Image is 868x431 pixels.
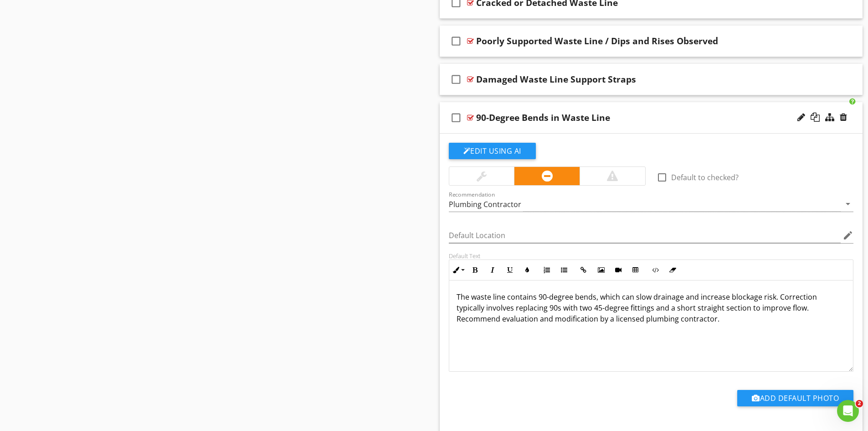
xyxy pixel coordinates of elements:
div: Plumbing Contractor [449,200,521,208]
button: Clear Formatting [664,261,681,279]
button: Unordered List [555,261,573,279]
div: 90-Degree Bends in Waste Line [476,112,610,123]
input: Default Location [449,228,841,243]
i: check_box_outline_blank [449,107,463,129]
button: Insert Link (Ctrl+K) [575,261,592,279]
button: Add Default Photo [737,390,853,406]
i: edit [842,230,853,241]
div: Damaged Waste Line Support Straps [476,74,636,85]
p: The waste line contains 90-degree bends, which can slow drainage and increase blockage risk. Corr... [457,291,846,324]
button: Edit Using AI [449,143,536,159]
i: check_box_outline_blank [449,68,463,90]
button: Underline (Ctrl+U) [501,261,519,279]
i: arrow_drop_down [842,198,853,209]
i: check_box_outline_blank [449,30,463,52]
label: Default to checked? [671,173,739,182]
button: Insert Video [610,261,627,279]
div: Poorly Supported Waste Line / Dips and Rises Observed [476,36,718,47]
button: Ordered List [538,261,555,279]
iframe: Intercom live chat [837,400,859,422]
button: Bold (Ctrl+B) [467,261,484,279]
button: Insert Image (Ctrl+P) [592,261,610,279]
span: 2 [856,400,863,407]
button: Italic (Ctrl+I) [484,261,501,279]
button: Inline Style [449,261,467,279]
div: Default Text [449,252,854,260]
button: Colors [519,261,536,279]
